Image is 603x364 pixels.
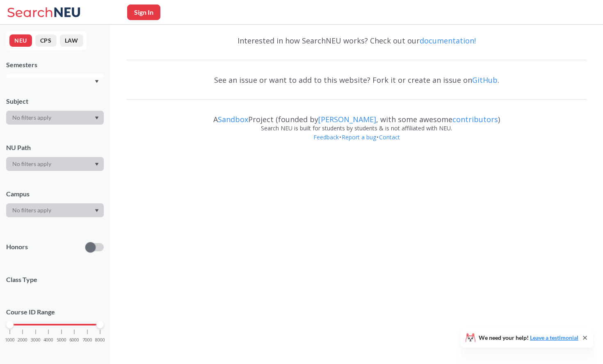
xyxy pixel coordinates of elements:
div: Search NEU is built for students by students & is not affiliated with NEU. [126,124,587,133]
span: 1000 [5,338,15,342]
span: 7000 [82,338,92,342]
p: Honors [6,242,28,252]
span: 8000 [95,338,105,342]
span: 6000 [69,338,79,342]
span: Class Type [6,275,104,284]
button: CPS [35,34,57,47]
p: Course ID Range [6,307,104,317]
a: contributors [452,114,498,124]
svg: Dropdown arrow [95,209,99,212]
div: A Project (founded by , with some awesome ) [126,107,587,124]
span: 3000 [31,338,41,342]
a: Sandbox [218,114,248,124]
a: Report a bug [341,133,377,141]
div: Subject [6,97,104,106]
a: Feedback [313,133,339,141]
button: LAW [60,34,83,47]
div: NU Path [6,143,104,152]
span: 4000 [43,338,53,342]
a: Leave a testimonial [530,334,578,341]
div: Dropdown arrow [6,111,104,125]
svg: Dropdown arrow [95,80,99,83]
div: • • [126,133,587,154]
div: Dropdown arrow [6,203,104,217]
div: Semesters [6,60,104,69]
div: Dropdown arrow [6,157,104,171]
a: documentation! [420,36,476,45]
div: Interested in how SearchNEU works? Check out our [126,29,587,52]
button: Sign In [127,5,160,20]
svg: Dropdown arrow [95,116,99,120]
span: 2000 [18,338,27,342]
div: Campus [6,189,104,198]
a: [PERSON_NAME] [318,114,376,124]
div: See an issue or want to add to this website? Fork it or create an issue on . [126,68,587,92]
a: GitHub [472,75,498,85]
span: 5000 [57,338,66,342]
a: Contact [379,133,400,141]
span: We need your help! [479,335,578,341]
button: NEU [9,34,32,47]
svg: Dropdown arrow [95,163,99,166]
